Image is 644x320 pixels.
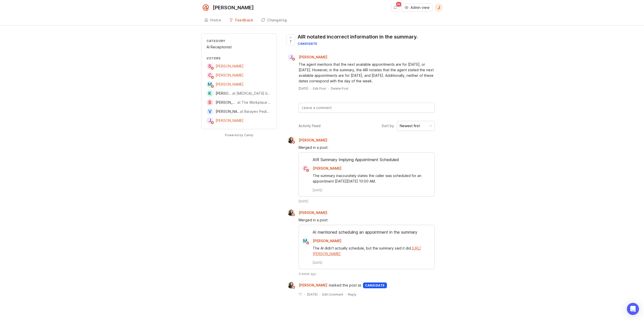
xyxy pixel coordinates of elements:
img: member badge [211,121,214,125]
span: [PERSON_NAME] [299,210,327,215]
div: candidate [298,42,418,46]
div: at Barayev Pediatrics [240,109,271,114]
span: [PERSON_NAME] [216,91,244,95]
img: member badge [306,241,310,245]
div: C [302,165,308,172]
div: at [MEDICAL_DATA] by [PERSON_NAME] [232,91,271,96]
div: M [207,81,213,88]
div: Merged in a post: [299,145,435,150]
a: Ysabelle Eugenio[PERSON_NAME] [285,137,331,144]
div: Feedback [235,18,253,22]
div: Edit Post [313,86,326,91]
div: Open Intercom Messenger [627,303,639,315]
time: [DATE] [307,293,317,296]
span: [PERSON_NAME] [313,239,341,243]
span: [PERSON_NAME] [216,109,244,114]
img: member badge [211,85,214,88]
span: Admin view [411,5,429,10]
div: Activity Feed [299,123,320,129]
span: [PERSON_NAME] [313,166,341,170]
div: AIR notated incorrect information in the summary. [298,33,418,40]
div: Category [207,39,271,43]
img: member badge [292,140,296,144]
span: [DATE] [299,199,308,203]
div: · [304,292,305,297]
div: The summary inaccurately states the caller was scheduled for an appointment [DATE][DATE] 10:00 AM. [313,173,426,184]
div: Home [210,18,221,22]
div: · [328,86,329,91]
div: Voters [207,56,271,60]
div: Reply [348,292,356,297]
a: K[PERSON_NAME]at [MEDICAL_DATA] by [PERSON_NAME] [207,90,271,97]
div: S [207,63,213,69]
span: J [438,5,440,11]
span: [PERSON_NAME] [216,73,244,77]
div: · [319,292,320,297]
div: V [207,108,213,115]
a: C[PERSON_NAME] [207,72,244,79]
span: [PERSON_NAME] [216,118,244,123]
div: candidate [363,282,387,288]
img: member badge [306,169,310,172]
a: J[PERSON_NAME] [285,54,331,60]
img: member badge [211,66,214,70]
div: M [302,238,308,244]
a: Powered by Canny [224,132,254,138]
span: A week ago [299,272,316,276]
a: M[PERSON_NAME] [299,238,345,244]
a: Home [201,15,224,25]
div: K [207,90,213,97]
button: Admin view [401,4,433,12]
span: [PERSON_NAME] [299,138,327,142]
span: [PERSON_NAME] [299,282,327,288]
span: [PERSON_NAME] [216,82,244,86]
span: Sort by [382,123,394,129]
span: [DATE] [313,188,322,192]
div: Newest first [400,123,420,129]
a: Changelog [258,15,290,25]
div: The AI didn't actually schedule, but the summary said it did. [313,245,426,257]
img: Ysabelle Eugenio [288,282,294,289]
a: M[PERSON_NAME] [207,81,244,88]
div: AI Receptionist [207,44,271,50]
span: marked this post as [329,282,361,288]
div: Merged in a post: [299,217,435,223]
span: 7 [290,39,292,44]
span: [PERSON_NAME] [216,100,244,104]
a: Ysabelle Eugenio[PERSON_NAME] [285,209,331,216]
div: Changelog [267,18,287,22]
img: Ysabelle Eugenio [288,209,294,216]
button: J [435,4,443,12]
div: J [288,54,294,60]
div: The agent mentions that the next available appointments are for [DATE], or [DATE]. However, in th... [299,62,435,84]
img: Smith.ai logo [201,3,210,12]
img: member badge [211,76,214,79]
div: AI mentioned scheduling an appointment in the summary [299,229,434,238]
img: member badge [292,213,296,217]
button: 7 [286,34,295,45]
a: [DATE] [299,86,308,91]
a: C[PERSON_NAME] [299,165,345,172]
a: Feedback [226,15,256,25]
a: Ysabelle Eugenio[PERSON_NAME] [285,282,329,289]
span: [PERSON_NAME] [299,55,327,59]
div: AIR Summary Implying Appointment Scheduled [299,157,434,165]
a: V[PERSON_NAME]at Barayev Pediatrics [207,108,271,115]
div: C [207,72,213,79]
img: member badge [292,286,296,289]
a: S[PERSON_NAME]at The Workplace Counsel [207,99,271,106]
span: [PERSON_NAME] [216,64,244,68]
time: [DATE] [299,87,308,90]
div: S [207,99,213,106]
img: Ysabelle Eugenio [288,137,294,144]
div: · [310,86,311,91]
time: [DATE] [313,261,322,265]
img: member badge [292,57,296,61]
button: Notifications [391,4,399,12]
div: Delete Post [331,86,348,91]
div: · [345,292,346,297]
div: at The Workplace Counsel [237,100,271,105]
div: J [207,117,213,124]
div: [PERSON_NAME] [213,5,254,10]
